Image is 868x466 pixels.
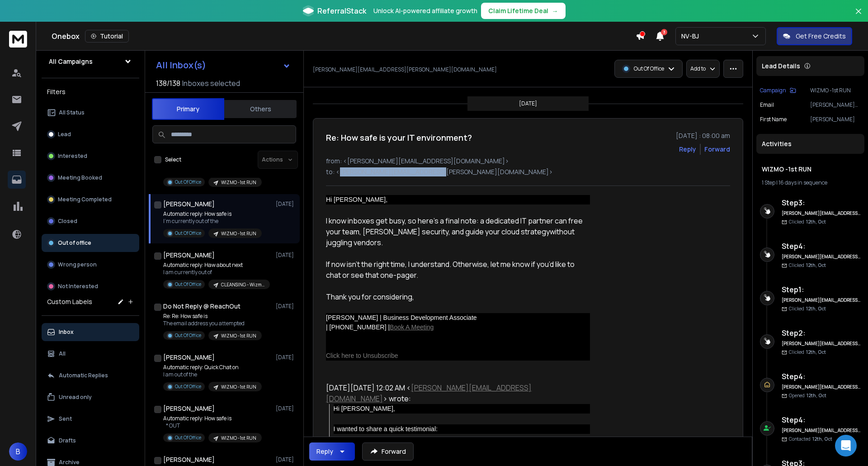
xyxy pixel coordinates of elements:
[789,219,826,225] p: Clicked
[782,253,861,260] h6: [PERSON_NAME][EMAIL_ADDRESS][DOMAIN_NAME]
[175,383,201,390] p: Out Of Office
[59,372,108,379] p: Automatic Replies
[175,281,201,288] p: Out Of Office
[42,212,139,230] button: Closed
[796,32,846,41] p: Get Free Credits
[760,116,787,123] p: First Name
[326,291,590,302] div: Thank you for considering,
[163,218,262,225] p: I'm currently out of the
[782,371,861,382] h6: Step 4 :
[59,109,85,116] p: All Status
[42,86,139,98] h3: Filters
[163,404,215,413] h1: [PERSON_NAME]
[782,328,861,338] h6: Step 2 :
[163,302,241,311] h1: Do Not Reply @ ReachOut
[163,455,215,464] h1: [PERSON_NAME]
[309,442,355,461] button: Reply
[224,99,297,119] button: Others
[762,179,775,186] span: 1 Step
[810,116,861,123] p: [PERSON_NAME]
[49,57,93,66] h1: All Campaigns
[519,100,537,107] p: [DATE]
[362,442,414,461] button: Forward
[58,239,91,247] p: Out of office
[59,437,76,444] p: Drafts
[58,261,97,268] p: Wrong person
[165,156,181,163] label: Select
[42,234,139,252] button: Out of office
[334,424,590,434] div: I wanted to share a quick testimonial:
[782,297,861,304] h6: [PERSON_NAME][EMAIL_ADDRESS][DOMAIN_NAME]
[782,340,861,347] h6: [PERSON_NAME][EMAIL_ADDRESS][DOMAIN_NAME]
[778,179,827,186] span: 16 days in sequence
[679,145,696,154] button: Reply
[152,98,224,120] button: Primary
[313,66,497,73] p: [PERSON_NAME][EMAIL_ADDRESS][PERSON_NAME][DOMAIN_NAME]
[634,65,664,72] p: Out Of Office
[806,219,826,225] span: 12th, Oct
[42,147,139,165] button: Interested
[221,230,256,237] p: WIZMO -1st RUN
[42,432,139,450] button: Drafts
[42,323,139,341] button: Inbox
[326,131,472,144] h1: Re: How safe is your IT environment?
[326,352,398,359] a: Click here to Unsubscribe
[42,410,139,428] button: Sent
[156,61,206,70] h1: All Inbox(s)
[762,165,859,174] h1: WIZMO -1st RUN
[163,364,262,371] p: Automatic reply: Quick Chat on
[59,415,72,423] p: Sent
[221,384,256,390] p: WIZMO -1st RUN
[782,427,861,434] h6: [PERSON_NAME][EMAIL_ADDRESS][DOMAIN_NAME]
[163,313,262,320] p: Re: Re: How safe is
[661,29,667,35] span: 3
[690,65,706,72] p: Add to
[221,179,256,186] p: WIZMO -1st RUN
[789,392,826,399] p: Opened
[9,442,27,461] button: B
[175,179,201,185] p: Out Of Office
[326,195,590,204] div: Hi [PERSON_NAME],
[326,383,532,404] a: [PERSON_NAME][EMAIL_ADDRESS][DOMAIN_NAME]
[163,262,270,269] p: Automatic reply: Haw about next
[276,354,296,361] p: [DATE]
[42,388,139,406] button: Unread only
[676,131,730,140] p: [DATE] : 08:00 am
[760,87,796,94] button: Campaign
[807,392,826,399] span: 12th, Oct
[806,262,826,268] span: 12th, Oct
[806,305,826,312] span: 12th, Oct
[326,215,590,248] div: I know inboxes get busy, so here’s a final note: a dedicated IT partner can free your team, [PERS...
[42,104,139,122] button: All Status
[276,303,296,310] p: [DATE]
[58,131,71,138] p: Lead
[276,200,296,208] p: [DATE]
[42,345,139,363] button: All
[163,200,215,209] h1: [PERSON_NAME]
[156,78,180,89] span: 138 / 138
[316,447,333,456] div: Reply
[812,436,832,442] span: 12th, Oct
[756,134,864,154] div: Activities
[149,56,298,74] button: All Inbox(s)
[552,6,558,15] span: →
[42,52,139,71] button: All Campaigns
[762,179,859,186] div: |
[42,125,139,143] button: Lead
[182,78,240,89] h3: Inboxes selected
[782,284,861,295] h6: Step 1 :
[175,332,201,339] p: Out Of Office
[789,305,826,312] p: Clicked
[810,87,861,94] p: WIZMO -1st RUN
[52,30,636,43] div: Onebox
[163,320,262,327] p: The email address you attempted
[163,422,262,429] p: * OUT
[317,5,366,16] span: ReferralStack
[163,371,262,378] p: I am out of the
[59,459,80,466] p: Archive
[326,313,590,332] div: | [PHONE_NUMBER] |
[221,435,256,442] p: WIZMO -1st RUN
[175,230,201,237] p: Out Of Office
[373,6,477,15] p: Unlock AI-powered affiliate growth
